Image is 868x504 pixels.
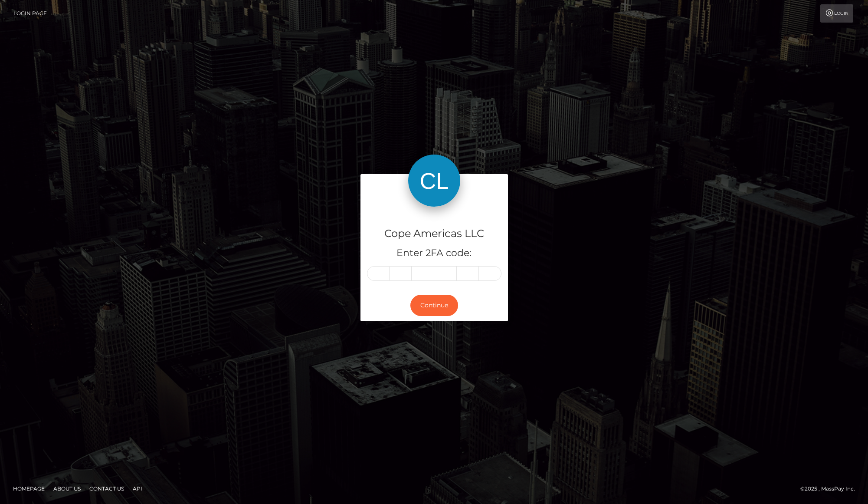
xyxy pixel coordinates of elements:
a: Login [820,4,853,23]
a: Login Page [13,4,47,23]
a: Homepage [10,482,48,495]
a: Contact Us [86,482,128,495]
button: Continue [410,295,458,316]
div: © 2025 , MassPay Inc. [800,484,861,494]
h5: Enter 2FA code: [367,247,501,260]
h4: Cope Americas LLC [367,226,501,241]
img: Cope Americas LLC [408,155,460,207]
a: API [129,482,146,495]
a: About Us [50,482,84,495]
